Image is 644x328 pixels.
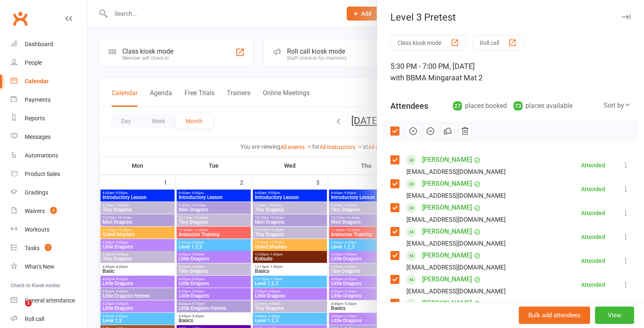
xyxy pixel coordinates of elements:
a: What's New [11,258,87,276]
a: [PERSON_NAME] [422,177,472,190]
div: [EMAIL_ADDRESS][DOMAIN_NAME] [406,214,506,225]
div: People [25,59,42,66]
a: Waivers 4 [11,202,87,220]
a: Product Sales [11,165,87,183]
button: Roll call [473,35,524,50]
div: 27 [453,101,462,110]
div: [EMAIL_ADDRESS][DOMAIN_NAME] [406,238,506,249]
button: Bulk add attendees [519,307,590,324]
a: Calendar [11,72,87,91]
div: places booked [453,100,507,112]
a: Automations [11,146,87,165]
a: [PERSON_NAME] [422,225,472,238]
span: 1 [25,300,32,307]
div: [EMAIL_ADDRESS][DOMAIN_NAME] [406,190,506,201]
a: Gradings [11,183,87,202]
a: [PERSON_NAME] [422,201,472,214]
div: Attended [581,282,605,288]
div: Attended [581,210,605,216]
a: Reports [11,109,87,128]
div: Messages [25,134,51,140]
span: 4 [50,207,57,214]
div: Dashboard [25,41,53,47]
div: [EMAIL_ADDRESS][DOMAIN_NAME] [406,286,506,297]
div: 73 [513,101,523,110]
div: What's New [25,263,54,270]
a: Tasks 1 [11,239,87,258]
div: Roll call [25,316,44,322]
div: Level 3 Pretest [377,12,644,23]
div: Workouts [25,226,49,233]
div: Automations [25,152,58,159]
iframe: Intercom live chat [8,300,28,320]
a: Clubworx [10,8,30,29]
div: Payments [25,96,51,103]
button: View [595,307,634,324]
div: Product Sales [25,171,60,177]
div: 5:30 PM - 7:00 PM, [DATE] [390,61,631,84]
a: Dashboard [11,35,87,54]
span: with BBMA Mingara [390,73,455,82]
a: [PERSON_NAME] [422,249,472,262]
a: General attendance kiosk mode [11,291,87,310]
div: Attendees [390,100,428,112]
div: [EMAIL_ADDRESS][DOMAIN_NAME] [406,262,506,273]
a: [PERSON_NAME] [422,153,472,166]
div: Sort by [604,100,631,111]
div: Gradings [25,189,48,196]
div: Attended [581,234,605,240]
div: [EMAIL_ADDRESS][DOMAIN_NAME] [406,166,506,177]
a: [PERSON_NAME] [422,273,472,286]
div: Calendar [25,78,49,84]
a: [PERSON_NAME] [422,297,472,310]
div: Attended [581,162,605,168]
button: Class kiosk mode [390,35,466,50]
span: 1 [45,244,51,251]
div: places available [513,100,572,112]
a: Workouts [11,220,87,239]
div: Tasks [25,245,40,251]
div: Attended [581,258,605,264]
div: Reports [25,115,45,122]
a: People [11,54,87,72]
div: Attended [581,186,605,192]
a: Payments [11,91,87,109]
a: Messages [11,128,87,146]
div: Waivers [25,208,45,214]
div: General attendance [25,297,75,304]
span: at Mat 2 [455,73,483,82]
